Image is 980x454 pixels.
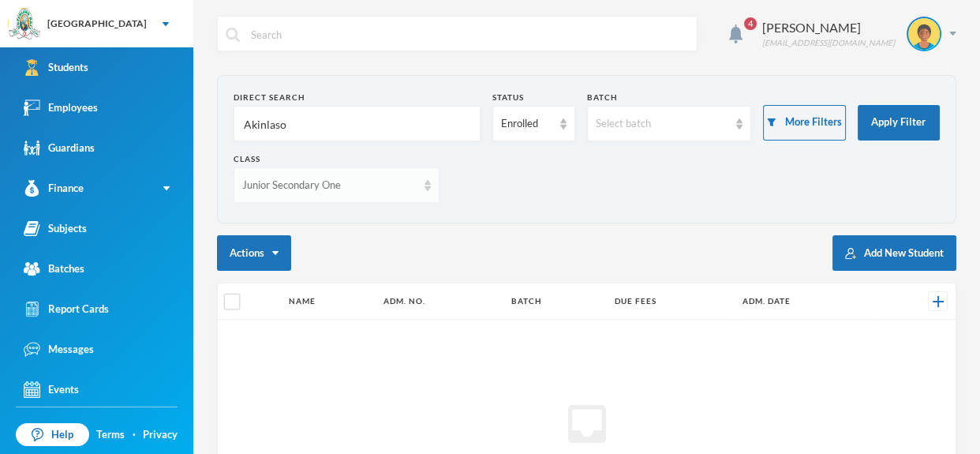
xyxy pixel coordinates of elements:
button: Apply Filter [858,105,940,141]
div: Guardians [24,140,95,156]
div: Direct Search [234,92,481,103]
div: Employees [24,99,98,116]
button: Add New Student [832,235,956,271]
div: Enrolled [501,116,552,132]
th: Due Fees [607,283,735,320]
div: Class [234,153,440,165]
input: Search [249,17,689,52]
img: + [933,296,944,307]
i: inbox [562,399,612,449]
div: [EMAIL_ADDRESS][DOMAIN_NAME] [762,37,895,49]
div: Finance [24,180,84,197]
img: STUDENT [908,18,940,50]
button: Actions [217,235,291,271]
div: Report Cards [24,301,109,317]
input: Name, Admin No, Phone number, Email Address [242,107,472,142]
span: 4 [744,17,757,30]
div: Events [24,381,79,398]
img: logo [9,9,40,40]
div: Batches [24,261,84,277]
div: Batch [587,92,752,103]
div: Status [492,92,574,103]
div: Select batch [596,116,729,132]
th: Batch [503,283,607,320]
div: [GEOGRAPHIC_DATA] [47,17,147,31]
a: Privacy [143,427,178,443]
th: Name [281,283,376,320]
th: Adm. No. [376,283,503,320]
a: Terms [96,427,125,443]
div: Students [24,59,88,76]
div: Junior Secondary One [242,178,417,193]
div: · [133,427,136,443]
div: Subjects [24,220,87,237]
button: More Filters [763,105,845,141]
div: [PERSON_NAME] [762,18,895,37]
th: Adm. Date [735,283,877,320]
img: search [226,28,240,42]
div: Messages [24,341,94,358]
a: Help [16,423,89,447]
